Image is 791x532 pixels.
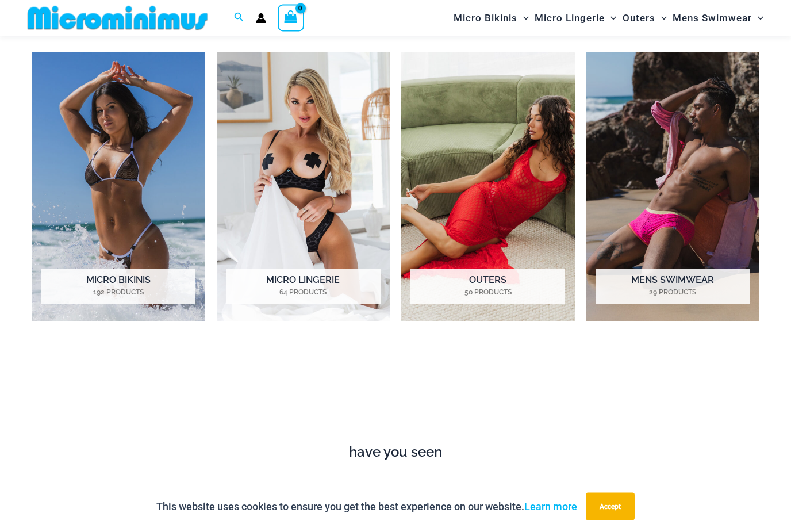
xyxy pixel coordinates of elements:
img: Micro Lingerie [217,53,390,322]
span: Micro Bikinis [454,3,517,33]
h2: Mens Swimwear [596,269,750,305]
h2: Micro Bikinis [41,269,195,305]
a: Visit product category Mens Swimwear [586,53,760,322]
span: Micro Lingerie [535,3,605,33]
img: MM SHOP LOGO FLAT [23,5,212,31]
mark: 50 Products [410,288,565,298]
a: Learn more [524,500,577,512]
span: Menu Toggle [752,3,763,33]
a: Micro LingerieMenu ToggleMenu Toggle [532,3,619,33]
a: Micro BikinisMenu ToggleMenu Toggle [451,3,532,33]
a: Visit product category Micro Lingerie [217,53,390,322]
a: Account icon link [256,13,266,24]
img: Outers [401,53,575,322]
h2: Outers [410,269,565,305]
p: This website uses cookies to ensure you get the best experience on our website. [156,498,577,515]
a: OutersMenu ToggleMenu Toggle [620,3,670,33]
span: Mens Swimwear [673,3,752,33]
nav: Site Navigation [449,2,768,35]
mark: 29 Products [596,288,750,298]
span: Menu Toggle [605,3,616,33]
span: Menu Toggle [655,3,667,33]
span: Menu Toggle [517,3,529,33]
mark: 64 Products [226,288,381,298]
a: Mens SwimwearMenu ToggleMenu Toggle [670,3,766,33]
button: Accept [586,493,635,520]
img: Micro Bikinis [32,53,205,322]
a: Visit product category Outers [401,53,575,322]
span: Outers [623,3,655,33]
a: Search icon link [234,11,244,25]
a: Visit product category Micro Bikinis [32,53,205,322]
mark: 192 Products [41,288,195,298]
h2: Micro Lingerie [226,269,381,305]
h4: have you seen [23,445,768,461]
img: Mens Swimwear [586,53,760,322]
iframe: TrustedSite Certified [32,352,759,438]
a: View Shopping Cart, empty [278,5,304,31]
